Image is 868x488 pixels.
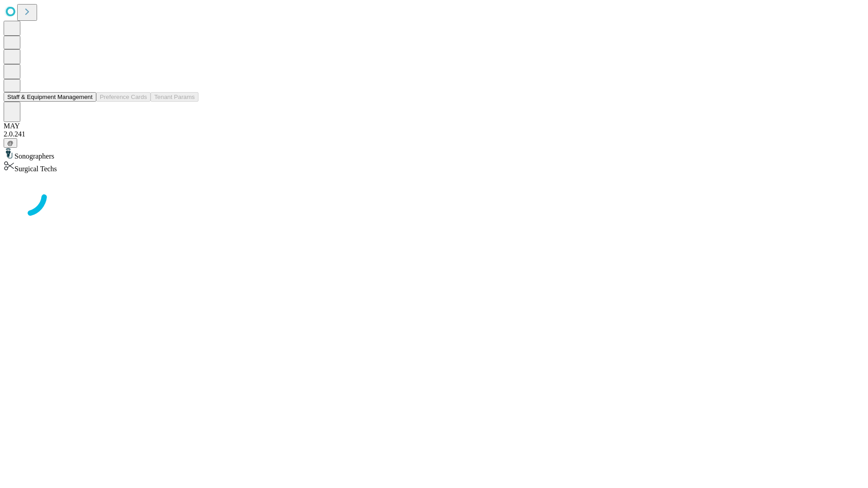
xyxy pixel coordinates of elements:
[7,140,14,146] span: @
[4,138,17,148] button: @
[96,92,151,102] button: Preference Cards
[4,92,96,102] button: Staff & Equipment Management
[151,92,198,102] button: Tenant Params
[4,160,864,173] div: Surgical Techs
[4,122,864,130] div: MAY
[4,130,864,138] div: 2.0.241
[4,148,864,160] div: Sonographers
